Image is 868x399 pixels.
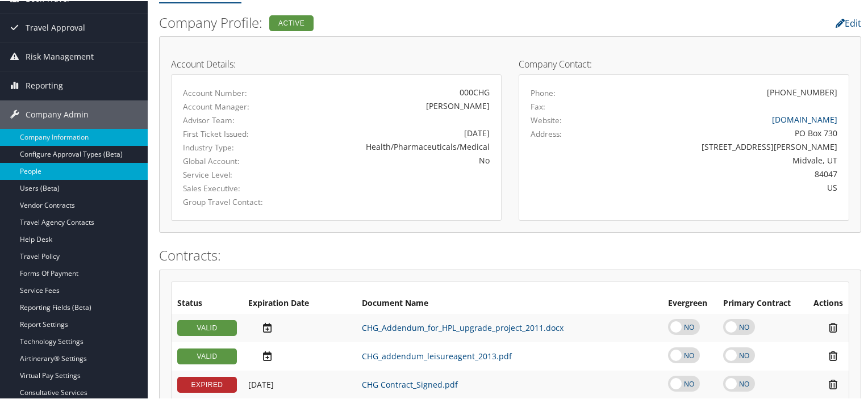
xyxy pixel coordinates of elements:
[183,182,274,193] label: Sales Executive:
[772,113,837,124] a: [DOMAIN_NAME]
[248,349,350,361] div: Add/Edit Date
[356,292,662,313] th: Document Name
[531,86,556,98] label: Phone:
[177,347,237,363] div: VALID
[291,140,490,152] div: Health/Pharmaceuticals/Medical
[177,376,237,392] div: EXPIRED
[159,12,621,31] h2: Company Profile:
[291,126,490,138] div: [DATE]
[717,292,804,313] th: Primary Contract
[26,70,63,99] span: Reporting
[171,58,502,68] h4: Account Details:
[362,350,512,360] a: CHG_addendum_leisureagent_2013.pdf
[269,14,314,30] div: Active
[177,319,237,335] div: VALID
[823,321,843,333] i: Remove Contract
[767,85,837,97] div: [PHONE_NUMBER]
[183,168,274,179] label: Service Level:
[804,292,849,313] th: Actions
[26,12,85,41] span: Travel Approval
[183,86,274,98] label: Account Number:
[248,321,350,333] div: Add/Edit Date
[362,321,564,332] a: CHG_Addendum_for_HPL_upgrade_project_2011.docx
[243,292,356,313] th: Expiration Date
[612,140,838,152] div: [STREET_ADDRESS][PERSON_NAME]
[159,245,861,264] h2: Contracts:
[172,292,243,313] th: Status
[183,127,274,138] label: First Ticket Issued:
[362,378,458,389] a: CHG Contract_Signed.pdf
[26,41,94,70] span: Risk Management
[183,100,274,111] label: Account Manager:
[823,349,843,361] i: Remove Contract
[519,58,849,68] h4: Company Contact:
[612,126,838,138] div: PO Box 730
[183,195,274,207] label: Group Travel Contact:
[248,378,274,389] span: [DATE]
[531,127,562,138] label: Address:
[662,292,717,313] th: Evergreen
[823,377,843,389] i: Remove Contract
[291,153,490,165] div: No
[531,100,545,111] label: Fax:
[612,180,838,192] div: US
[531,114,562,125] label: Website:
[26,99,89,128] span: Company Admin
[612,153,838,165] div: Midvale, UT
[291,99,490,111] div: [PERSON_NAME]
[248,379,350,389] div: Add/Edit Date
[183,141,274,152] label: Industry Type:
[612,167,838,179] div: 84047
[183,154,274,166] label: Global Account:
[183,114,274,125] label: Advisor Team:
[291,85,490,97] div: 000CHG
[836,16,861,28] a: Edit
